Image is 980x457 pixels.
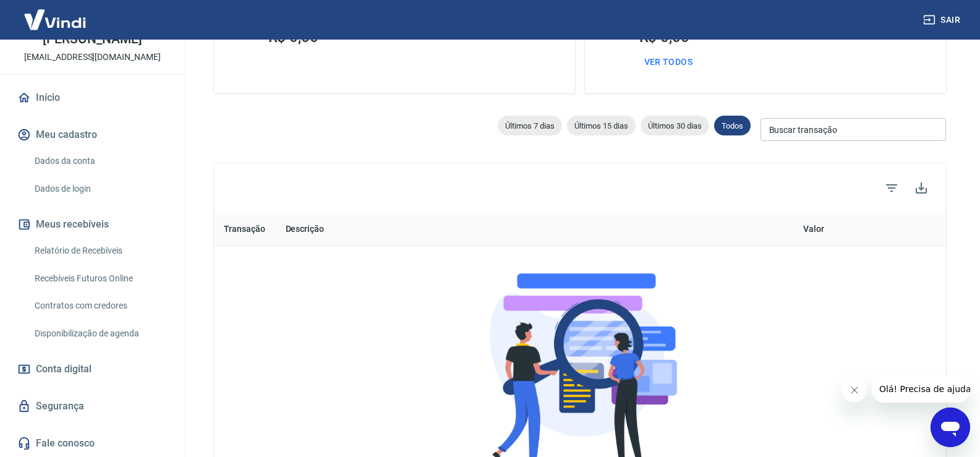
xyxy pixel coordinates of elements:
[931,408,970,447] iframe: Botão para abrir a janela de mensagens
[276,213,605,246] th: Descrição
[877,173,906,203] span: Filtros
[30,266,170,291] a: Recebíveis Futuros Online
[641,121,709,130] span: Últimos 30 dias
[30,321,170,346] a: Disponibilização de agenda
[214,213,276,246] th: Transação
[30,293,170,318] a: Contratos com credores
[498,121,562,130] span: Últimos 7 dias
[714,116,751,135] div: Todos
[7,9,104,19] span: Olá! Precisa de ajuda?
[30,176,170,202] a: Dados de login
[921,9,965,32] button: Sair
[43,33,142,46] p: [PERSON_NAME]
[639,51,698,74] button: Ver todos
[30,238,170,263] a: Relatório de Recebíveis
[906,173,936,203] button: Exportar extrato
[15,211,170,238] button: Meus recebíveis
[15,84,170,111] a: Início
[24,51,161,64] p: [EMAIL_ADDRESS][DOMAIN_NAME]
[15,430,170,457] a: Fale conosco
[567,116,636,135] div: Últimos 15 dias
[714,121,751,130] span: Todos
[15,393,170,420] a: Segurança
[567,121,636,130] span: Últimos 15 dias
[641,116,709,135] div: Últimos 30 dias
[15,1,95,38] img: Vindi
[605,213,834,246] th: Valor
[15,356,170,383] a: Conta digital
[15,121,170,148] button: Meu cadastro
[498,116,562,135] div: Últimos 7 dias
[872,375,970,403] iframe: Mensagem da empresa
[36,361,92,378] span: Conta digital
[30,148,170,174] a: Dados da conta
[842,378,867,403] iframe: Fechar mensagem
